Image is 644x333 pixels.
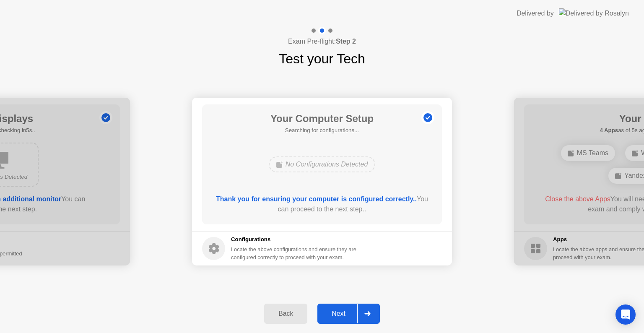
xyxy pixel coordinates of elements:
div: Locate the above configurations and ensure they are configured correctly to proceed with your exam. [231,245,358,261]
div: Back [267,310,305,317]
h1: Your Computer Setup [270,111,374,126]
div: Delivered by [517,8,554,18]
button: Back [264,304,307,324]
h4: Exam Pre-flight: [288,36,356,47]
b: Step 2 [336,38,356,45]
div: You can proceed to the next step.. [214,194,430,214]
div: Open Intercom Messenger [615,304,636,325]
h5: Configurations [231,235,358,244]
h1: Test your Tech [279,49,365,69]
img: Delivered by Rosalyn [559,8,629,18]
button: Next [317,304,380,324]
b: Thank you for ensuring your computer is configured correctly.. [216,195,417,203]
div: No Configurations Detected [269,156,376,172]
h5: Searching for configurations... [270,126,374,135]
div: Next [320,310,357,317]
